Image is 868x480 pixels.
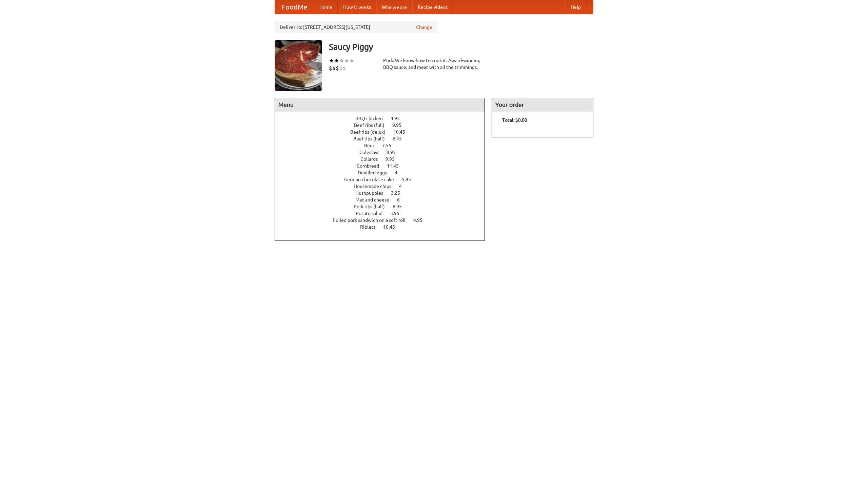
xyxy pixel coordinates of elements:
div: Deliver to: [STREET_ADDRESS][US_STATE] [275,21,437,33]
li: $ [332,64,336,72]
a: Help [565,0,586,14]
h3: Saucy Piggy [329,40,593,54]
span: 3.95 [390,211,406,216]
a: Housemade chips 4 [354,184,414,189]
span: 6.95 [393,204,409,209]
span: 4.95 [413,217,429,223]
span: Cornbread [357,163,386,169]
li: ★ [344,57,349,64]
a: Potato salad 3.95 [356,211,412,216]
span: Riblets [360,224,382,230]
a: Who we are [376,0,412,14]
a: Pulled pork sandwich on a soft roll 4.95 [333,217,435,223]
a: Cornbread 11.45 [357,163,411,169]
span: Beef ribs (full) [354,122,391,128]
a: Beef ribs (delux) 10.45 [350,129,418,135]
a: Collards 9.95 [360,156,407,162]
span: 5.95 [402,177,418,182]
span: 3.25 [391,190,407,196]
li: ★ [339,57,344,64]
h4: Your order [492,98,593,112]
span: 6.45 [393,136,409,141]
span: Potato salad [356,211,389,216]
a: Riblets 10.45 [360,224,408,230]
a: Beef ribs (half) 6.45 [353,136,414,141]
a: BBQ chicken 4.95 [355,116,412,121]
h4: Menu [275,98,485,112]
span: 9.95 [392,122,408,128]
span: Pulled pork sandwich on a soft roll [333,217,412,223]
a: Pork ribs (half) 6.95 [354,204,414,209]
a: Recipe videos [412,0,453,14]
span: 10.45 [393,129,412,135]
li: $ [336,64,339,72]
li: ★ [329,57,334,64]
a: Home [314,0,338,14]
span: 4 [395,170,404,175]
a: Change [416,24,432,31]
b: Total: $0.00 [502,117,527,123]
div: Pork. We know how to cook it. Award-winning BBQ sauce, and meat with all the trimmings. [383,57,485,71]
a: Devilled eggs 4 [358,170,410,175]
span: BBQ chicken [355,116,390,121]
a: Coleslaw 8.95 [359,150,408,155]
span: Coleslaw [359,150,386,155]
span: 8.95 [387,150,402,155]
span: Beer [364,143,381,148]
span: German chocolate cake [344,177,401,182]
span: 9.95 [386,156,401,162]
a: German chocolate cake 5.95 [344,177,423,182]
span: 11.45 [387,163,406,169]
span: Pork ribs (half) [354,204,392,209]
span: 10.45 [383,224,402,230]
span: 7.55 [382,143,398,148]
span: 6 [397,197,407,203]
span: Hushpuppies [355,190,390,196]
a: Hushpuppies 3.25 [355,190,413,196]
li: $ [342,64,346,72]
span: Mac and cheese [355,197,396,203]
a: How it works [338,0,376,14]
span: Beef ribs (half) [353,136,392,141]
span: Collards [360,156,384,162]
a: Mac and cheese 6 [355,197,412,203]
img: angular.jpg [275,40,322,91]
span: Beef ribs (delux) [350,129,392,135]
li: $ [339,64,342,72]
span: Devilled eggs [358,170,394,175]
span: 4.95 [391,116,407,121]
li: ★ [349,57,354,64]
a: Beer 7.55 [364,143,404,148]
span: 4 [399,184,409,189]
li: $ [329,64,332,72]
span: Housemade chips [354,184,398,189]
a: Beef ribs (full) 9.95 [354,122,414,128]
li: ★ [334,57,339,64]
a: FoodMe [275,0,314,14]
